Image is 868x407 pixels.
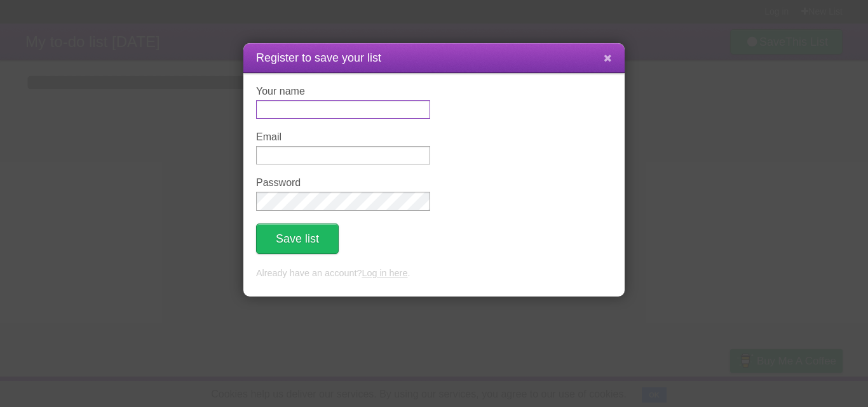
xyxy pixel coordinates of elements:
button: Save list [256,224,339,254]
label: Email [256,131,430,143]
p: Already have an account? . [256,267,612,281]
a: Log in here [362,268,407,278]
label: Password [256,177,430,189]
label: Your name [256,86,430,97]
h1: Register to save your list [256,50,612,67]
